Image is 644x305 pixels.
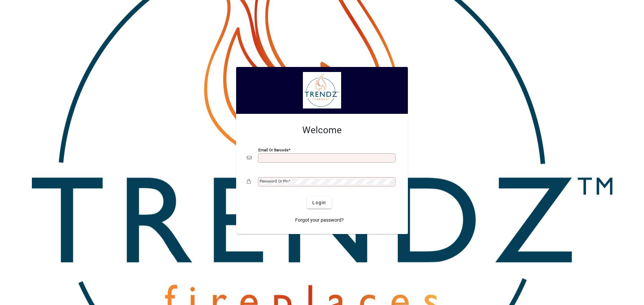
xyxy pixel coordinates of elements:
h2: Welcome [247,125,397,136]
span: Login [312,199,326,206]
button: Login [307,197,331,209]
mat-label: Password or Pin [260,179,288,183]
mat-label: Email or Barcode [258,148,288,152]
a: Forgot your password? [292,214,346,226]
span: Forgot your password? [295,217,344,224]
